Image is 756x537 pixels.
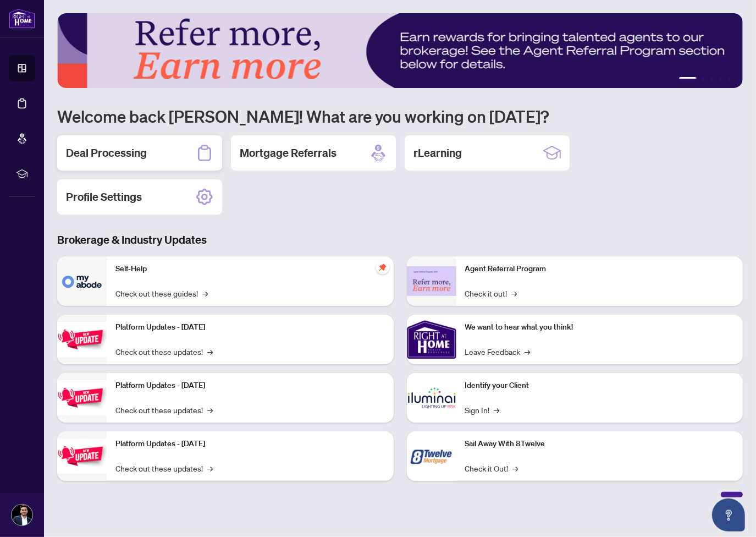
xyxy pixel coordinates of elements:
img: We want to hear what you think! [407,315,456,364]
img: Platform Updates - July 21, 2025 [57,322,107,357]
p: Identify your Client [465,380,735,392]
button: 4 [719,77,723,81]
a: Sign In!→ [465,404,500,416]
p: Agent Referral Program [465,263,735,275]
img: Identify your Client [407,373,456,423]
a: Leave Feedback→ [465,346,531,358]
span: → [513,462,518,474]
button: Open asap [712,498,745,531]
img: logo [9,8,35,29]
a: Check it out!→ [465,287,517,299]
p: Platform Updates - [DATE] [115,438,385,450]
h2: Profile Settings [66,189,142,205]
button: 3 [710,77,714,81]
h3: Brokerage & Industry Updates [57,232,743,248]
span: → [207,404,213,416]
h2: rLearning [413,145,462,161]
h2: Mortgage Referrals [240,145,336,161]
p: Platform Updates - [DATE] [115,380,385,392]
span: → [202,287,208,299]
button: 1 [679,77,697,81]
h1: Welcome back [PERSON_NAME]! What are you working on [DATE]? [57,106,743,127]
a: Check out these updates!→ [115,346,213,358]
img: Self-Help [57,256,107,306]
button: 2 [701,77,705,81]
p: Platform Updates - [DATE] [115,321,385,333]
span: → [494,404,500,416]
button: 5 [727,77,732,81]
a: Check out these guides!→ [115,287,208,299]
a: Check it Out!→ [465,462,518,474]
h2: Deal Processing [66,145,147,161]
p: Sail Away With 8Twelve [465,438,735,450]
img: Slide 0 [57,13,743,88]
p: We want to hear what you think! [465,321,735,333]
span: → [525,346,531,358]
span: → [207,462,213,474]
span: pushpin [376,261,389,274]
img: Agent Referral Program [407,266,456,297]
span: → [512,287,517,299]
img: Profile Icon [12,505,32,525]
img: Platform Updates - July 8, 2025 [57,380,107,415]
img: Sail Away With 8Twelve [407,431,456,481]
a: Check out these updates!→ [115,404,213,416]
span: → [207,346,213,358]
p: Self-Help [115,263,385,275]
img: Platform Updates - June 23, 2025 [57,439,107,473]
a: Check out these updates!→ [115,462,213,474]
